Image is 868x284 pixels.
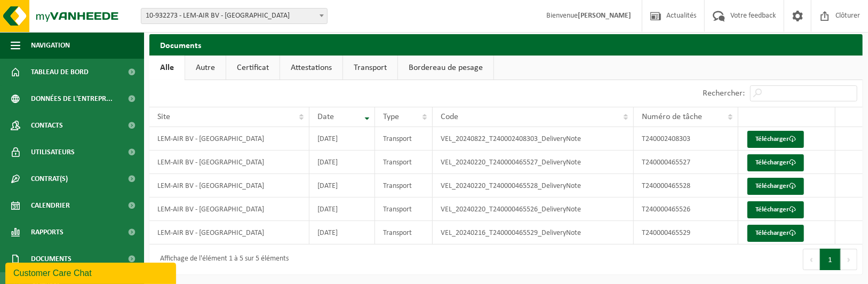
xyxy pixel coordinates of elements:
[375,198,433,221] td: Transport
[841,249,857,270] button: Next
[31,32,70,59] span: Navigation
[309,151,375,174] td: [DATE]
[31,165,68,192] span: Contrat(s)
[309,198,375,221] td: [DATE]
[226,56,280,80] a: Certificat
[375,221,433,244] td: Transport
[31,192,70,219] span: Calendrier
[157,113,170,121] span: Site
[31,246,71,272] span: Documents
[433,174,634,198] td: VEL_20240220_T240000465528_DeliveryNote
[31,59,89,85] span: Tableau de bord
[703,90,745,98] label: Rechercher:
[155,250,289,269] div: Affichage de l'élément 1 à 5 sur 5 éléments
[31,139,75,165] span: Utilisateurs
[309,127,375,151] td: [DATE]
[141,9,327,23] span: 10-932273 - LEM-AIR BV - ANDERLECHT
[309,221,375,244] td: [DATE]
[280,56,343,80] a: Attestations
[747,225,804,242] a: Télécharger
[375,127,433,151] td: Transport
[149,34,863,55] h2: Documents
[433,198,634,221] td: VEL_20240220_T240000465526_DeliveryNote
[433,221,634,244] td: VEL_20240216_T240000465529_DeliveryNote
[149,151,309,174] td: LEM-AIR BV - [GEOGRAPHIC_DATA]
[375,174,433,198] td: Transport
[149,198,309,221] td: LEM-AIR BV - [GEOGRAPHIC_DATA]
[31,112,63,139] span: Contacts
[634,174,738,198] td: T240000465528
[149,174,309,198] td: LEM-AIR BV - [GEOGRAPHIC_DATA]
[634,221,738,244] td: T240000465529
[747,131,804,148] a: Télécharger
[31,85,113,112] span: Données de l'entrepr...
[803,249,820,270] button: Previous
[317,113,334,121] span: Date
[141,8,328,24] span: 10-932273 - LEM-AIR BV - ANDERLECHT
[634,127,738,151] td: T240002408303
[747,201,804,218] a: Télécharger
[747,178,804,195] a: Télécharger
[441,113,458,121] span: Code
[185,56,226,80] a: Autre
[820,249,841,270] button: 1
[375,151,433,174] td: Transport
[398,56,493,80] a: Bordereau de pesage
[578,12,631,20] strong: [PERSON_NAME]
[5,261,178,284] iframe: chat widget
[309,174,375,198] td: [DATE]
[433,151,634,174] td: VEL_20240220_T240000465527_DeliveryNote
[433,127,634,151] td: VEL_20240822_T240002408303_DeliveryNote
[634,198,738,221] td: T240000465526
[634,151,738,174] td: T240000465527
[31,219,63,246] span: Rapports
[343,56,397,80] a: Transport
[149,56,185,80] a: Alle
[149,127,309,151] td: LEM-AIR BV - [GEOGRAPHIC_DATA]
[149,221,309,244] td: LEM-AIR BV - [GEOGRAPHIC_DATA]
[383,113,399,121] span: Type
[747,154,804,171] a: Télécharger
[642,113,702,121] span: Numéro de tâche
